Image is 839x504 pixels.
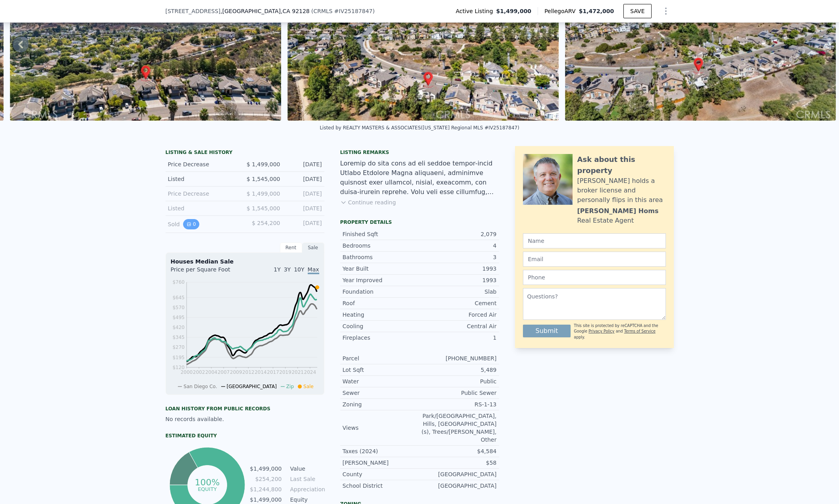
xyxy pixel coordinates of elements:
[166,415,324,423] div: No records available.
[289,475,324,483] td: Last Sale
[217,369,230,375] tspan: 2007
[343,230,420,238] div: Finished Sqft
[172,279,185,285] tspan: $760
[579,8,614,14] span: $1,472,000
[303,384,314,389] span: Sale
[343,482,420,490] div: School District
[343,400,420,408] div: Zoning
[420,366,497,374] div: 5,489
[420,299,497,307] div: Cement
[623,4,651,18] button: SAVE
[343,470,420,478] div: County
[523,233,666,248] input: Name
[334,8,373,14] span: # IV25187847
[574,323,665,340] div: This site is protected by reCAPTCHA and the Google and apply.
[420,288,497,296] div: Slab
[523,325,571,337] button: Submit
[242,369,255,375] tspan: 2012
[420,389,497,397] div: Public Sewer
[267,369,279,375] tspan: 2017
[343,354,420,362] div: Parcel
[624,329,656,333] a: Terms of Service
[343,447,420,455] div: Taxes (2024)
[249,495,282,504] td: $1,499,000
[168,175,239,183] div: Listed
[658,3,674,19] button: Show Options
[343,299,420,307] div: Roof
[172,365,185,370] tspan: $120
[343,288,420,296] div: Foundation
[168,190,239,198] div: Price Decrease
[496,7,532,15] span: $1,499,000
[420,230,497,238] div: 2,079
[420,242,497,250] div: 4
[171,265,245,278] div: Price per Square Foot
[544,7,579,15] span: Pellego ARV
[588,329,614,333] a: Privacy Policy
[343,322,420,330] div: Cooling
[247,190,280,197] span: $ 1,499,000
[420,265,497,273] div: 1993
[343,253,420,261] div: Bathrooms
[287,160,322,168] div: [DATE]
[343,242,420,250] div: Bedrooms
[420,412,497,444] div: Park/[GEOGRAPHIC_DATA], Hills, [GEOGRAPHIC_DATA](s), Trees/[PERSON_NAME], Other
[289,464,324,473] td: Value
[343,377,420,385] div: Water
[343,459,420,467] div: [PERSON_NAME]
[420,447,497,455] div: $4,584
[420,276,497,284] div: 1993
[183,384,217,389] span: San Diego Co.
[420,470,497,478] div: [GEOGRAPHIC_DATA]
[286,384,294,389] span: Zip
[274,266,280,273] span: 1Y
[247,161,280,167] span: $ 1,499,000
[343,265,420,273] div: Year Built
[577,216,634,225] div: Real Estate Agent
[523,270,666,285] input: Phone
[180,369,193,375] tspan: 2000
[343,366,420,374] div: Lot Sqft
[420,322,497,330] div: Central Air
[193,369,205,375] tspan: 2002
[172,315,185,320] tspan: $495
[172,344,185,350] tspan: $270
[247,205,280,212] span: $ 1,545,000
[168,204,239,212] div: Listed
[168,219,239,229] div: Sold
[255,369,267,375] tspan: 2014
[166,406,324,412] div: Loan history from public records
[172,355,185,360] tspan: $195
[343,311,420,319] div: Heating
[249,464,282,473] td: $1,499,000
[183,219,200,229] button: View historical data
[420,354,497,362] div: [PHONE_NUMBER]
[281,8,310,14] span: , CA 92128
[302,242,324,253] div: Sale
[308,266,319,274] span: Max
[340,149,499,156] div: Listing remarks
[420,459,497,467] div: $58
[289,495,324,504] td: Equity
[343,389,420,397] div: Sewer
[172,305,185,310] tspan: $570
[205,369,217,375] tspan: 2004
[172,295,185,300] tspan: $645
[166,433,324,439] div: Estimated Equity
[420,482,497,490] div: [GEOGRAPHIC_DATA]
[247,176,280,182] span: $ 1,545,000
[343,424,420,432] div: Views
[227,384,277,389] span: [GEOGRAPHIC_DATA]
[420,311,497,319] div: Forced Air
[456,7,496,15] span: Active Listing
[249,485,282,494] td: $1,244,800
[287,219,322,229] div: [DATE]
[420,334,497,342] div: 1
[284,266,291,273] span: 3Y
[279,369,291,375] tspan: 2019
[230,369,242,375] tspan: 2009
[195,477,220,487] tspan: 100%
[313,8,332,14] span: CRMLS
[172,335,185,340] tspan: $345
[340,159,499,197] div: Loremip do sita cons ad eli seddoe tempor-incid Utlabo Etdolore Magna aliquaeni, adminimve quisno...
